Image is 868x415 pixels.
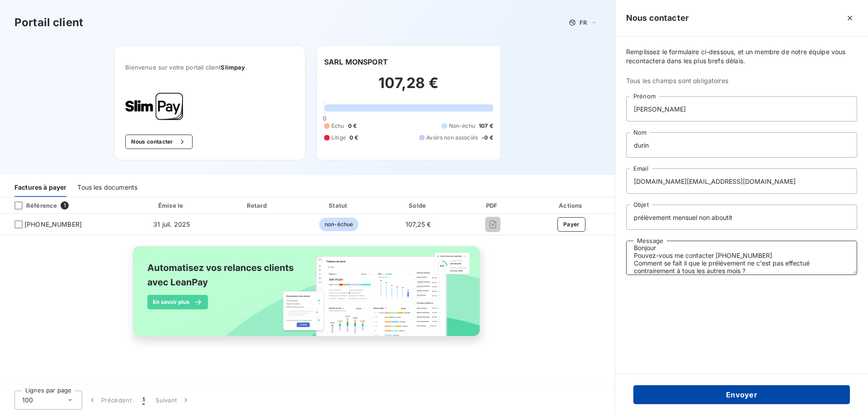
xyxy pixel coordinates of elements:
[626,12,689,24] h5: Nous contacter
[530,201,613,210] div: Actions
[626,168,857,194] input: placeholder
[626,47,857,65] span: Remplissez le formulaire ci-dessous, et un membre de notre équipe vous recontactera dans les plus...
[481,134,493,142] span: -0 €
[301,201,377,210] div: Statut
[24,220,82,229] span: [PHONE_NUMBER]
[381,201,456,210] div: Solde
[14,178,66,197] div: Factures à payer
[331,122,344,130] span: Échu
[125,64,294,71] span: Bienvenue sur votre portail client .
[426,134,478,142] span: Avoirs non associés
[331,134,346,142] span: Litige
[626,241,857,275] textarea: Bonjour Pouvez-vous me contacter [PHONE_NUMBER] Comment se fait il que le prélèvement ne c'est pa...
[580,19,587,26] span: FR
[7,201,57,210] div: Référence
[221,64,245,71] span: Slimpay
[626,96,857,121] input: placeholder
[324,56,388,67] h6: SARL MONSPORT
[406,220,431,228] span: 107,25 €
[150,391,196,410] button: Suivant
[82,391,137,410] button: Précédent
[449,122,475,130] span: Non-échu
[626,205,857,230] input: placeholder
[218,201,297,210] div: Retard
[319,218,359,231] span: non-échue
[61,201,69,210] span: 1
[479,122,493,130] span: 107 €
[142,396,145,405] span: 1
[349,134,358,142] span: 0 €
[153,220,190,228] span: 31 juil. 2025
[633,385,850,404] button: Envoyer
[77,178,137,197] div: Tous les documents
[626,76,857,85] span: Tous les champs sont obligatoires
[137,391,150,410] button: 1
[323,115,326,122] span: 0
[14,14,83,31] h3: Portail client
[129,201,215,210] div: Émise le
[324,74,493,101] h2: 107,28 €
[125,135,192,149] button: Nous contacter
[125,93,183,120] img: Company logo
[626,132,857,158] input: placeholder
[125,241,490,352] img: banner
[22,396,33,405] span: 100
[348,122,357,130] span: 0 €
[459,201,526,210] div: PDF
[557,217,585,232] button: Payer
